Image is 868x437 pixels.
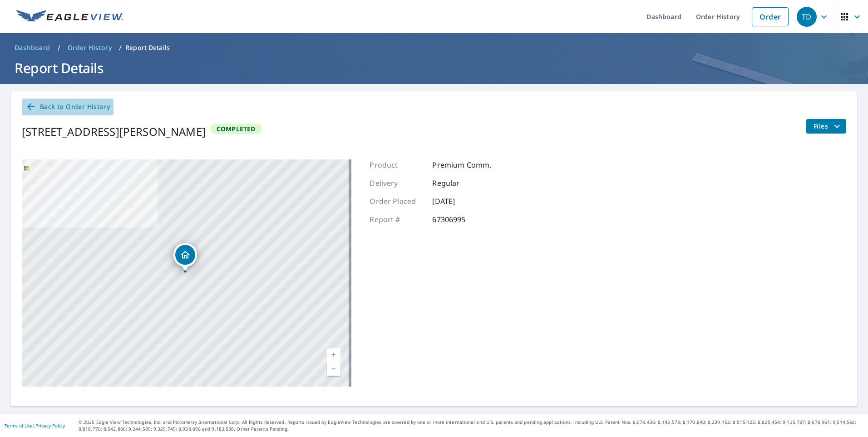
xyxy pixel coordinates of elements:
a: Current Level 17, Zoom In [327,348,340,362]
p: Delivery [370,178,424,189]
div: [STREET_ADDRESS][PERSON_NAME] [22,124,206,140]
nav: breadcrumb [11,40,857,55]
div: TD [797,7,817,27]
span: Order History [68,43,112,52]
button: filesDropdownBtn-67306995 [806,119,846,134]
p: Product [370,159,424,170]
p: 67306995 [432,214,487,225]
a: Dashboard [11,40,54,55]
p: Report Details [125,43,170,52]
div: Dropped pin, building 1, Residential property, 308 W 10th St Schuyler, NE 68661 [173,243,197,271]
h1: Report Details [11,59,857,77]
p: © 2025 Eagle View Technologies, Inc. and Pictometry International Corp. All Rights Reserved. Repo... [79,419,863,432]
a: Terms of Use [5,422,33,429]
p: Report # [370,214,424,225]
img: EV Logo [16,10,123,24]
span: Completed [211,124,261,133]
a: Back to Order History [22,99,113,115]
span: Files [814,121,843,132]
li: / [119,42,122,53]
p: Order Placed [370,196,424,207]
span: Dashboard [15,43,50,52]
a: Current Level 17, Zoom Out [327,362,340,376]
a: Order History [64,40,115,55]
a: Privacy Policy [35,422,65,429]
a: Order [752,7,789,26]
span: Back to Order History [25,101,110,113]
p: [DATE] [432,196,487,207]
li: / [58,42,60,53]
p: | [5,423,65,428]
p: Premium Comm. [432,159,491,170]
p: Regular [432,178,487,189]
